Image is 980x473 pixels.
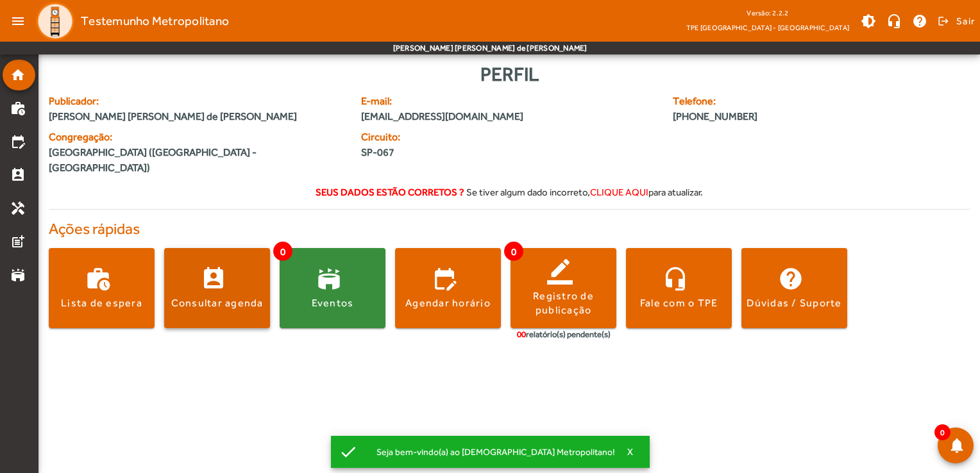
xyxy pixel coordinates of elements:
[615,446,647,458] button: X
[741,248,847,328] button: Dúvidas / Suporte
[361,145,502,160] span: SP-067
[49,94,346,109] span: Publicador:
[10,101,26,116] mat-icon: work_history
[81,11,229,31] span: Testemunho Metropolitano
[361,94,658,109] span: E-mail:
[10,234,26,249] mat-icon: post_add
[747,296,841,310] div: Dúvidas / Suporte
[361,129,502,145] span: Circuito:
[686,5,849,21] div: Versão: 2.2.2
[504,242,523,261] span: 0
[10,134,26,149] mat-icon: edit_calendar
[49,109,346,124] span: [PERSON_NAME] [PERSON_NAME] de [PERSON_NAME]
[686,21,849,34] span: TPE [GEOGRAPHIC_DATA] - [GEOGRAPHIC_DATA]
[511,248,616,328] button: Registro de publicação
[517,328,611,341] div: relatório(s) pendente(s)
[395,248,501,328] button: Agendar horário
[36,2,74,40] img: Logo TPE
[31,2,229,40] a: Testemunho Metropolitano
[936,12,975,31] button: Sair
[5,8,31,34] mat-icon: menu
[171,296,264,310] div: Consultar agenda
[49,145,346,176] span: [GEOGRAPHIC_DATA] ([GEOGRAPHIC_DATA] - [GEOGRAPHIC_DATA])
[10,201,26,216] mat-icon: handyman
[49,248,155,328] button: Lista de espera
[590,187,648,197] span: clique aqui
[956,11,975,31] span: Sair
[49,129,346,145] span: Congregação:
[273,242,292,261] span: 0
[466,187,703,197] span: Se tiver algum dado incorreto, para atualizar.
[673,94,891,109] span: Telefone:
[934,424,950,440] span: 0
[627,446,634,458] span: X
[316,187,464,197] strong: Seus dados estão corretos ?
[312,296,354,310] div: Eventos
[626,248,732,328] button: Fale com o TPE
[10,267,26,283] mat-icon: stadium
[49,60,970,88] div: Perfil
[361,109,658,124] span: [EMAIL_ADDRESS][DOMAIN_NAME]
[517,329,526,339] span: 00
[10,67,26,83] mat-icon: home
[511,289,616,318] div: Registro de publicação
[405,296,491,310] div: Agendar horário
[49,220,970,238] h4: Ações rápidas
[10,167,26,183] mat-icon: perm_contact_calendar
[366,443,615,461] div: Seja bem-vindo(a) ao [DEMOGRAPHIC_DATA] Metropolitano!
[673,109,891,124] span: [PHONE_NUMBER]
[640,296,718,310] div: Fale com o TPE
[280,248,385,328] button: Eventos
[164,248,270,328] button: Consultar agenda
[339,442,358,461] mat-icon: check
[61,296,142,310] div: Lista de espera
